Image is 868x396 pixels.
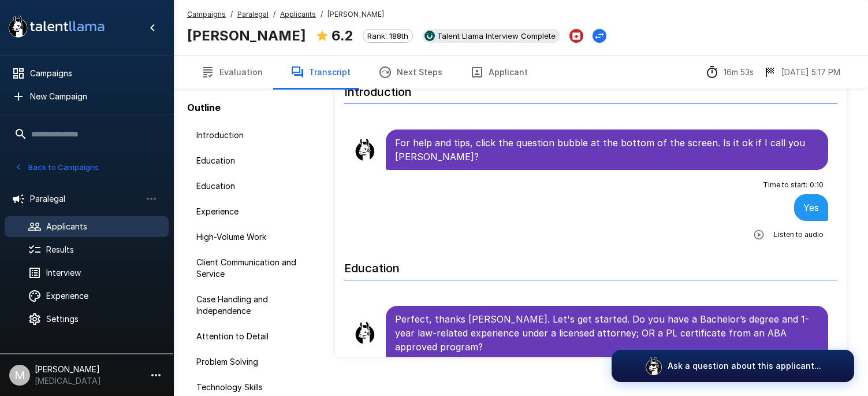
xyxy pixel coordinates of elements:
span: High-Volume Work [196,231,312,243]
span: / [273,9,275,20]
u: Campaigns [187,10,226,18]
button: Archive Applicant [569,29,583,43]
h6: Introduction [344,73,837,104]
img: logo_glasses@2x.png [645,357,663,375]
div: View profile in UKG [422,29,560,43]
u: Paralegal [237,10,269,18]
u: Applicants [280,10,316,18]
span: [PERSON_NAME] [327,9,384,20]
div: Education [187,150,321,171]
span: Talent Llama Interview Complete [433,31,560,40]
p: Yes [803,201,819,214]
div: Case Handling and Independence [187,289,321,321]
span: 0 : 10 [810,179,824,191]
div: The date and time when the interview was completed [763,65,840,79]
span: Education [196,180,312,192]
p: [DATE] 5:17 PM [781,66,840,78]
div: Experience [187,201,321,222]
button: Ask a question about this applicant... [612,350,854,382]
span: / [230,9,233,20]
p: Ask a question about this applicant... [668,360,821,372]
span: Experience [196,206,312,217]
img: llama_clean.png [353,138,377,161]
h6: Education [344,250,837,280]
div: Education [187,176,321,197]
span: Case Handling and Independence [196,294,312,317]
button: Change Stage [593,29,606,43]
img: llama_clean.png [353,321,377,345]
b: Outline [187,102,221,113]
span: Attention to Detail [196,331,312,342]
b: [PERSON_NAME] [187,27,306,44]
span: Education [196,155,312,166]
button: Transcript [277,56,364,88]
span: Problem Solving [196,356,312,368]
div: Client Communication and Service [187,252,321,284]
button: Applicant [456,56,542,88]
p: 16m 53s [724,66,754,78]
span: Time to start : [763,179,807,191]
span: / [321,9,323,20]
div: The time between starting and completing the interview [705,65,754,79]
p: Perfect, thanks [PERSON_NAME]. Let's get started. Do you have a Bachelor’s degree and 1-year law-... [395,312,819,354]
span: Listen to audio [774,229,824,240]
button: Next Steps [364,56,456,88]
button: Evaluation [187,56,277,88]
span: Client Communication and Service [196,257,312,280]
span: Introduction [196,129,312,141]
div: Problem Solving [187,351,321,372]
p: For help and tips, click the question bubble at the bottom of the screen. Is it ok if I call you ... [395,136,819,164]
b: 6.2 [331,27,353,44]
img: ukg_logo.jpeg [424,31,435,41]
div: Attention to Detail [187,326,321,347]
div: High-Volume Work [187,227,321,247]
div: Introduction [187,125,321,146]
span: Rank: 188th [363,31,412,40]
